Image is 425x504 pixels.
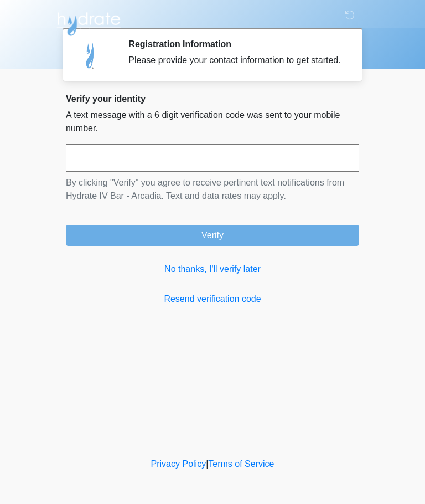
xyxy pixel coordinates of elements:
a: Resend verification code [66,292,359,306]
img: Agent Avatar [74,39,107,72]
a: | [206,459,208,469]
h2: Verify your identity [66,94,359,104]
img: Hydrate IV Bar - Arcadia Logo [55,8,122,37]
p: By clicking "Verify" you agree to receive pertinent text notifications from Hydrate IV Bar - Arca... [66,176,359,203]
button: Verify [66,225,359,246]
a: Privacy Policy [151,459,206,469]
div: Please provide your contact information to get started. [128,54,343,67]
a: Terms of Service [208,459,274,469]
p: A text message with a 6 digit verification code was sent to your mobile number. [66,109,359,135]
a: No thanks, I'll verify later [66,263,359,276]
